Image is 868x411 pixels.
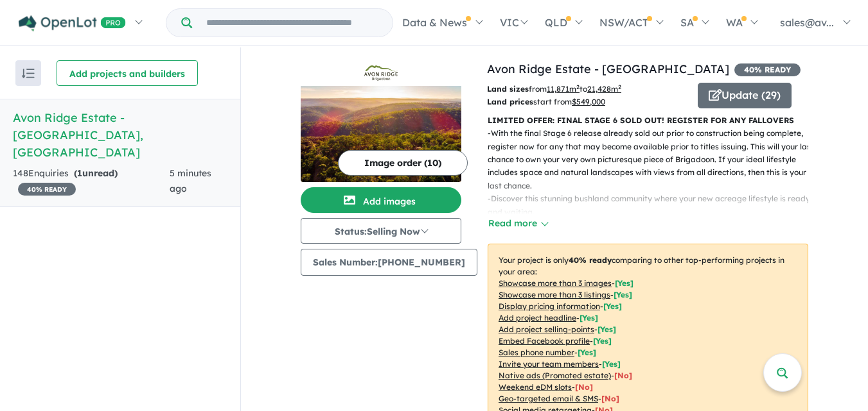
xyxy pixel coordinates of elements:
span: sales@av... [780,16,834,29]
span: [ Yes ] [614,290,632,299]
button: Add images [301,187,461,213]
u: Embed Facebook profile [499,336,590,346]
span: [No] [575,382,593,392]
span: [ Yes ] [615,278,633,288]
span: [ Yes ] [603,301,622,311]
div: 148 Enquir ies [13,166,170,197]
span: [ Yes ] [598,324,616,334]
a: Avon Ridge Estate - Brigadoon LogoAvon Ridge Estate - Brigadoon [301,60,461,182]
span: [No] [601,394,619,403]
button: Status:Selling Now [301,218,461,244]
span: 40 % READY [734,63,801,76]
p: - With the final Stage 6 release already sold out prior to construction being complete, register ... [488,127,819,192]
span: [No] [614,371,632,380]
u: Add project selling-points [499,324,594,334]
u: 11,871 m [547,84,580,94]
b: 40 % ready [569,255,612,265]
span: [ Yes ] [580,313,598,323]
span: 5 minutes ago [170,167,211,194]
sup: 2 [576,83,580,90]
u: 21,428 m [587,84,621,94]
button: Read more [488,216,548,231]
u: Native ads (Promoted estate) [499,371,611,380]
img: Avon Ridge Estate - Brigadoon [301,86,461,182]
u: Invite your team members [499,359,599,369]
u: Showcase more than 3 listings [499,290,610,299]
b: Land sizes [487,84,529,94]
a: Avon Ridge Estate - [GEOGRAPHIC_DATA] [487,62,729,76]
p: LIMITED OFFER: FINAL STAGE 6 SOLD OUT! REGISTER FOR ANY FALLOVERS [488,114,808,127]
span: [ Yes ] [578,348,596,357]
u: Display pricing information [499,301,600,311]
button: Sales Number:[PHONE_NUMBER] [301,249,477,276]
span: [ Yes ] [602,359,621,369]
input: Try estate name, suburb, builder or developer [195,9,390,37]
u: Showcase more than 3 images [499,278,612,288]
button: Update (29) [698,83,792,108]
img: sort.svg [22,69,35,78]
p: from [487,83,688,96]
strong: ( unread) [74,167,118,179]
p: - Discover this stunning bushland community where your new acreage lifestyle is ready and waiting. [488,192,819,219]
span: [ Yes ] [593,336,612,346]
span: to [580,84,621,94]
u: Weekend eDM slots [499,382,572,392]
button: Image order (10) [338,150,468,176]
span: 1 [77,167,82,179]
img: Avon Ridge Estate - Brigadoon Logo [306,65,456,81]
img: Openlot PRO Logo White [19,15,126,31]
h5: Avon Ridge Estate - [GEOGRAPHIC_DATA] , [GEOGRAPHIC_DATA] [13,109,227,161]
p: start from [487,96,688,108]
u: $ 549,000 [572,97,605,106]
sup: 2 [618,83,621,90]
u: Add project headline [499,313,576,323]
u: Sales phone number [499,348,574,357]
button: Add projects and builders [57,60,198,86]
b: Land prices [487,97,533,106]
u: Geo-targeted email & SMS [499,394,598,403]
span: 40 % READY [18,183,76,196]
